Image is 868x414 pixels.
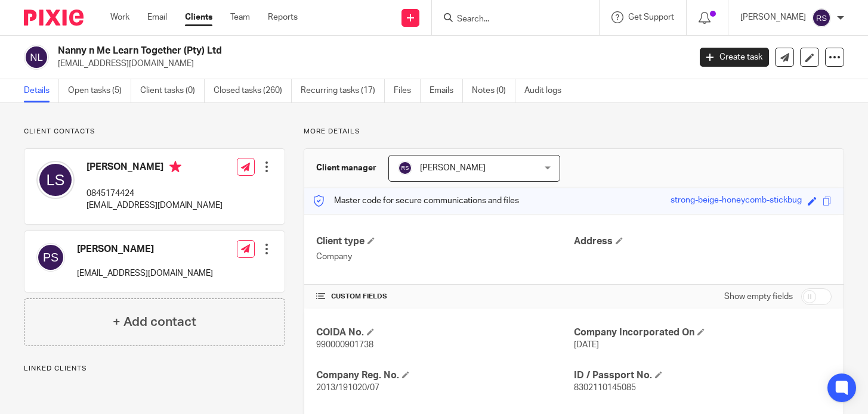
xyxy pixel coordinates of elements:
[147,11,167,23] a: Email
[87,161,223,176] h4: [PERSON_NAME]
[628,13,674,21] span: Get Support
[316,326,574,339] h4: COIDA No.
[574,384,636,392] span: 8302110145085
[214,79,292,102] a: Closed tasks (260)
[316,384,379,392] span: 2013/191020/07
[316,162,376,174] h3: Client manager
[316,251,574,263] p: Company
[472,79,515,102] a: Notes (0)
[58,45,557,57] h2: Nanny n Me Learn Together (Pty) Ltd
[24,79,59,102] a: Details
[724,291,793,303] label: Show empty fields
[24,364,285,373] p: Linked clients
[313,195,519,207] p: Master code for secure communications and files
[394,79,421,102] a: Files
[301,79,385,102] a: Recurring tasks (17)
[268,11,298,23] a: Reports
[24,127,285,136] p: Client contacts
[316,341,373,349] span: 990000901738
[700,48,769,67] a: Create task
[398,161,412,175] img: svg%3E
[671,194,802,208] div: strong-beige-honeycomb-stickbug
[574,326,832,339] h4: Company Incorporated On
[316,369,574,382] h4: Company Reg. No.
[87,188,223,200] p: 0845174424
[316,292,574,301] h4: CUSTOM FIELDS
[456,14,563,25] input: Search
[169,161,181,173] i: Primary
[574,369,832,382] h4: ID / Passport No.
[574,341,599,349] span: [DATE]
[87,200,223,211] p: [EMAIL_ADDRESS][DOMAIN_NAME]
[24,10,84,26] img: Pixie
[524,79,570,102] a: Audit logs
[812,8,831,27] img: svg%3E
[316,235,574,248] h4: Client type
[140,79,205,102] a: Client tasks (0)
[740,11,806,23] p: [PERSON_NAME]
[430,79,463,102] a: Emails
[58,58,682,70] p: [EMAIL_ADDRESS][DOMAIN_NAME]
[36,243,65,272] img: svg%3E
[420,164,486,172] span: [PERSON_NAME]
[304,127,844,136] p: More details
[24,45,49,70] img: svg%3E
[110,11,129,23] a: Work
[113,313,196,331] h4: + Add contact
[185,11,212,23] a: Clients
[68,79,131,102] a: Open tasks (5)
[77,243,213,256] h4: [PERSON_NAME]
[574,235,832,248] h4: Address
[77,267,213,279] p: [EMAIL_ADDRESS][DOMAIN_NAME]
[36,161,75,199] img: svg%3E
[230,11,250,23] a: Team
